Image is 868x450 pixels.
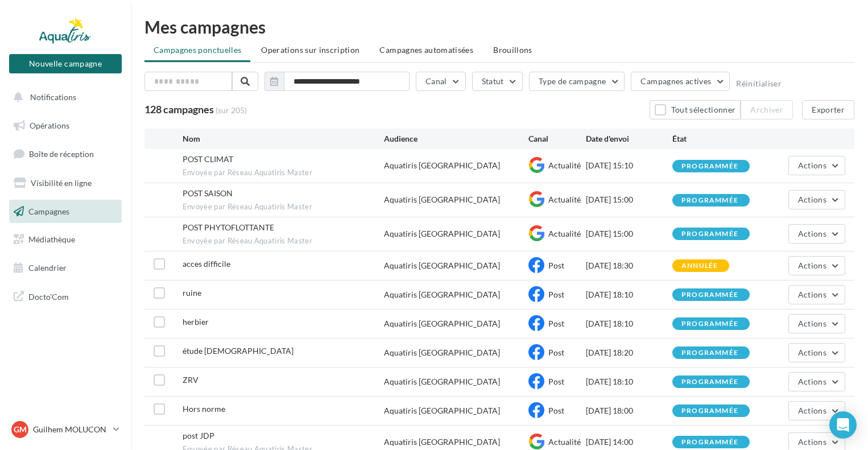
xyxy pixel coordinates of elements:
[672,133,759,145] div: État
[416,72,466,91] button: Canal
[183,168,385,178] span: Envoyée par Réseau Aquatiris Master
[788,314,845,333] button: Actions
[28,234,75,244] span: Médiathèque
[7,256,124,280] a: Calendrier
[183,317,209,327] span: herbier
[183,404,225,414] span: Hors norme
[183,288,201,298] span: ruine
[14,424,27,435] span: GM
[384,260,500,271] div: Aquatiris [GEOGRAPHIC_DATA]
[548,406,564,415] span: Post
[548,319,564,328] span: Post
[741,100,793,119] button: Archiver
[586,436,672,448] div: [DATE] 14:00
[798,160,826,170] span: Actions
[586,228,672,240] div: [DATE] 15:00
[28,289,69,304] span: Docto'Com
[493,45,532,55] span: Brouillons
[548,160,581,170] span: Actualité
[681,320,738,328] div: programmée
[183,259,230,269] span: acces difficile
[788,343,845,362] button: Actions
[798,290,826,299] span: Actions
[681,291,738,299] div: programmée
[788,156,845,175] button: Actions
[183,346,294,356] span: étude zen
[681,349,738,357] div: programmée
[798,406,826,415] span: Actions
[528,133,586,145] div: Canal
[788,285,845,304] button: Actions
[548,290,564,299] span: Post
[798,195,826,204] span: Actions
[548,195,581,204] span: Actualité
[788,224,845,243] button: Actions
[384,318,500,329] div: Aquatiris [GEOGRAPHIC_DATA]
[586,160,672,171] div: [DATE] 15:10
[548,348,564,357] span: Post
[640,76,711,86] span: Campagnes actives
[681,230,738,238] div: programmée
[586,194,672,205] div: [DATE] 15:00
[798,437,826,447] span: Actions
[7,85,119,109] button: Notifications
[586,260,672,271] div: [DATE] 18:30
[788,372,845,391] button: Actions
[30,92,76,102] span: Notifications
[802,100,854,119] button: Exporter
[586,376,672,387] div: [DATE] 18:10
[183,188,233,198] span: POST SAISON
[788,401,845,420] button: Actions
[384,405,500,416] div: Aquatiris [GEOGRAPHIC_DATA]
[548,377,564,386] span: Post
[9,54,122,73] button: Nouvelle campagne
[384,194,500,205] div: Aquatiris [GEOGRAPHIC_DATA]
[7,200,124,224] a: Campagnes
[798,229,826,238] span: Actions
[144,103,214,115] span: 128 campagnes
[7,171,124,195] a: Visibilité en ligne
[548,437,581,447] span: Actualité
[384,376,500,387] div: Aquatiris [GEOGRAPHIC_DATA]
[586,347,672,358] div: [DATE] 18:20
[183,236,385,246] span: Envoyée par Réseau Aquatiris Master
[631,72,730,91] button: Campagnes actives
[29,149,94,159] span: Boîte de réception
[384,436,500,448] div: Aquatiris [GEOGRAPHIC_DATA]
[788,256,845,275] button: Actions
[216,105,247,116] span: (sur 205)
[384,347,500,358] div: Aquatiris [GEOGRAPHIC_DATA]
[7,228,124,251] a: Médiathèque
[183,375,199,385] span: ZRV
[31,178,92,188] span: Visibilité en ligne
[586,289,672,300] div: [DATE] 18:10
[548,229,581,238] span: Actualité
[261,45,359,55] span: Operations sur inscription
[183,431,214,440] span: post JDP
[586,405,672,416] div: [DATE] 18:00
[472,72,523,91] button: Statut
[33,424,109,435] p: Guilhem MOLUCON
[183,133,385,145] div: Nom
[7,284,124,308] a: Docto'Com
[379,45,473,55] span: Campagnes automatisées
[681,439,738,446] div: programmée
[829,411,857,439] div: Open Intercom Messenger
[650,100,741,119] button: Tout sélectionner
[798,377,826,386] span: Actions
[30,121,69,130] span: Opérations
[384,133,528,145] div: Audience
[798,348,826,357] span: Actions
[788,190,845,209] button: Actions
[586,133,672,145] div: Date d'envoi
[183,154,233,164] span: POST CLIMAT
[384,228,500,240] div: Aquatiris [GEOGRAPHIC_DATA]
[183,202,385,212] span: Envoyée par Réseau Aquatiris Master
[681,407,738,415] div: programmée
[28,263,67,273] span: Calendrier
[529,72,625,91] button: Type de campagne
[586,318,672,329] div: [DATE] 18:10
[183,222,274,232] span: POST PHYTOFLOTTANTE
[798,261,826,270] span: Actions
[681,197,738,204] div: programmée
